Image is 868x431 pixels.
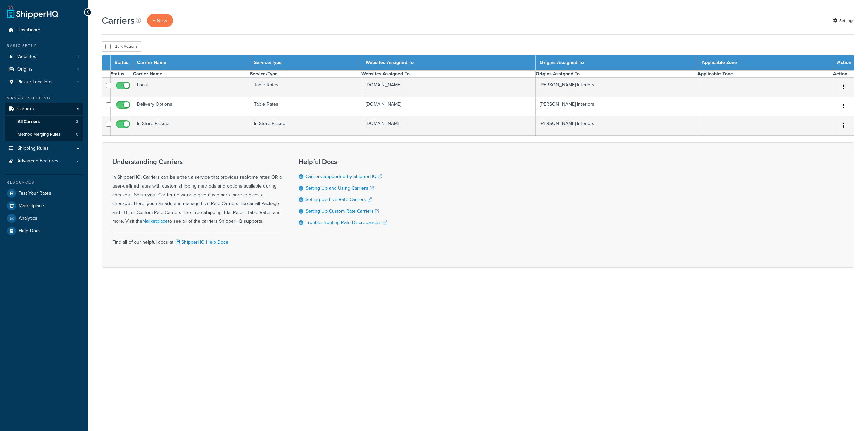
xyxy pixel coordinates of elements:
[361,55,535,71] th: Websites Assigned To
[5,116,83,128] li: All Carriers
[17,79,53,85] span: Pickup Locations
[5,142,83,155] a: Shipping Rules
[5,51,83,63] li: Websites
[5,225,83,237] a: Help Docs
[77,66,79,72] span: 1
[5,128,83,141] li: Method Merging Rules
[5,180,83,185] div: Resources
[305,173,382,180] a: Carriers Supported by ShipperHQ
[17,145,49,151] span: Shipping Rules
[76,132,78,137] span: 0
[5,155,83,168] li: Advanced Features
[77,54,79,60] span: 1
[250,71,361,78] th: Service/Type
[535,78,697,97] td: [PERSON_NAME] Interiors
[535,55,697,71] th: Origins Assigned To
[5,103,83,141] li: Carriers
[112,158,282,226] div: In ShipperHQ, Carriers can be either, a service that provides real-time rates OR a user-defined r...
[5,187,83,199] a: Test Your Rates
[833,71,854,78] th: Action
[7,5,58,19] a: ShipperHQ Home
[5,63,83,76] li: Origins
[5,76,83,89] li: Pickup Locations
[18,132,60,137] span: Method Merging Rules
[18,119,40,125] span: All Carriers
[133,55,250,71] th: Carrier Name
[112,158,282,165] h3: Understanding Carriers
[5,24,83,36] a: Dashboard
[5,63,83,76] a: Origins 1
[76,158,79,164] span: 2
[102,14,135,27] h1: Carriers
[361,71,535,78] th: Websites Assigned To
[5,103,83,115] a: Carriers
[833,55,854,71] th: Action
[133,78,250,97] td: Local
[250,97,361,116] td: Table Rates
[5,128,83,141] a: Method Merging Rules 0
[250,55,361,71] th: Service/Type
[299,158,387,165] h3: Helpful Docs
[305,219,387,226] a: Troubleshooting Rate Discrepancies
[76,119,78,125] span: 3
[833,16,854,25] a: Settings
[5,43,83,49] div: Basic Setup
[142,218,168,225] a: Marketplace
[17,106,34,112] span: Carriers
[133,116,250,136] td: In Store Pickup
[19,203,44,209] span: Marketplace
[535,71,697,78] th: Origins Assigned To
[111,55,133,71] th: Status
[133,97,250,116] td: Delivery Options
[5,212,83,224] a: Analytics
[174,239,228,246] a: ShipperHQ Help Docs
[5,155,83,168] a: Advanced Features 2
[305,208,379,215] a: Setting Up Custom Rate Carriers
[535,116,697,136] td: [PERSON_NAME] Interiors
[250,116,361,136] td: In-Store Pickup
[361,78,535,97] td: [DOMAIN_NAME]
[5,116,83,128] a: All Carriers 3
[697,71,833,78] th: Applicable Zone
[5,51,83,63] a: Websites 1
[17,54,36,60] span: Websites
[535,97,697,116] td: [PERSON_NAME] Interiors
[17,27,40,33] span: Dashboard
[133,71,250,78] th: Carrier Name
[19,191,51,196] span: Test Your Rates
[19,216,37,221] span: Analytics
[112,233,282,247] div: Find all of our helpful docs at:
[361,97,535,116] td: [DOMAIN_NAME]
[5,95,83,101] div: Manage Shipping
[17,158,58,164] span: Advanced Features
[111,71,133,78] th: Status
[19,228,41,234] span: Help Docs
[305,196,372,203] a: Setting Up Live Rate Carriers
[697,55,833,71] th: Applicable Zone
[17,66,33,72] span: Origins
[147,14,173,27] a: + New
[5,76,83,89] a: Pickup Locations 1
[305,184,374,192] a: Setting Up and Using Carriers
[102,41,141,52] button: Bulk Actions
[5,200,83,212] a: Marketplace
[77,79,79,85] span: 1
[250,78,361,97] td: Table Rates
[361,116,535,136] td: [DOMAIN_NAME]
